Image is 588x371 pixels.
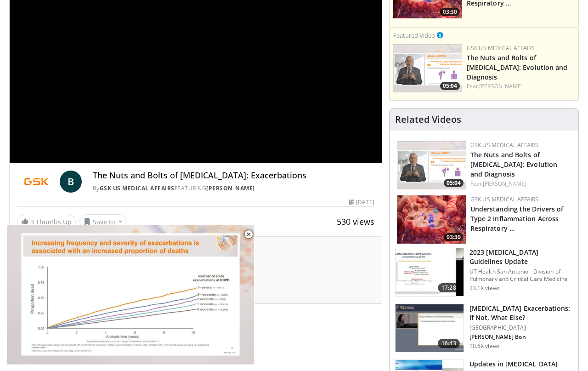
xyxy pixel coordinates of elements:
[395,114,461,125] h4: Related Videos
[397,195,466,244] a: 03:30
[393,44,462,92] a: 05:04
[469,360,573,369] h3: Updates in [MEDICAL_DATA]
[467,44,535,52] a: GSK US Medical Affairs
[17,215,76,229] a: 3 Thumbs Up
[349,198,374,206] div: [DATE]
[469,333,573,341] p: [PERSON_NAME] Bon
[444,179,464,187] span: 05:04
[100,184,175,192] a: GSK US Medical Affairs
[397,141,466,189] a: 05:04
[438,339,460,348] span: 16:43
[395,304,573,353] a: 16:43 [MEDICAL_DATA] Exacerbations: if Not, What Else? [GEOGRAPHIC_DATA] [PERSON_NAME] Bon 10.6K ...
[470,150,558,178] a: The Nuts and Bolts of [MEDICAL_DATA]: Evolution and Diagnosis
[206,184,255,192] a: [PERSON_NAME]
[395,248,573,297] a: 17:28 2023 [MEDICAL_DATA] Guidelines Update UT Health San Antonio - Division of Pulmonary and Cri...
[479,82,523,90] a: [PERSON_NAME]
[444,233,464,241] span: 03:30
[93,171,374,181] h4: The Nuts and Bolts of [MEDICAL_DATA]: Exacerbations
[469,304,573,322] h3: [MEDICAL_DATA] Exacerbations: if Not, What Else?
[470,195,539,203] a: GSK US Medical Affairs
[483,180,526,188] a: [PERSON_NAME]
[396,304,464,352] img: 1da12ca7-d1b3-42e7-aa86-5deb1d017fda.150x105_q85_crop-smart_upscale.jpg
[470,180,571,188] div: Feat.
[467,53,568,81] a: The Nuts and Bolts of [MEDICAL_DATA]: Evolution and Diagnosis
[397,141,466,189] img: ee063798-7fd0-40de-9666-e00bc66c7c22.png.150x105_q85_crop-smart_upscale.png
[396,248,464,296] img: 9f1c6381-f4d0-4cde-93c4-540832e5bbaf.150x105_q85_crop-smart_upscale.jpg
[17,171,56,193] img: GSK US Medical Affairs
[469,268,573,283] p: UT Health San Antonio - Division of Pulmonary and Critical Care Medicine
[30,217,34,226] span: 3
[470,141,539,149] a: GSK US Medical Affairs
[438,283,460,292] span: 17:28
[79,214,126,229] button: Save to
[239,225,258,244] button: Close
[440,8,460,16] span: 03:30
[337,216,374,227] span: 530 views
[469,324,573,331] p: [GEOGRAPHIC_DATA]
[440,82,460,90] span: 05:04
[393,44,462,92] img: ee063798-7fd0-40de-9666-e00bc66c7c22.png.150x105_q85_crop-smart_upscale.png
[467,82,575,91] div: Feat.
[469,342,500,350] p: 10.6K views
[469,248,573,266] h3: 2023 [MEDICAL_DATA] Guidelines Update
[470,205,564,233] a: Understanding the Drivers of Type 2 Inflammation Across Respiratory …
[60,171,82,193] a: B
[397,195,466,244] img: c2a2685b-ef94-4fc2-90e1-739654430920.png.150x105_q85_crop-smart_upscale.png
[393,31,435,40] small: Featured Video
[6,225,254,365] video-js: Video Player
[93,184,374,193] div: By FEATURING
[469,285,500,292] p: 23.1K views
